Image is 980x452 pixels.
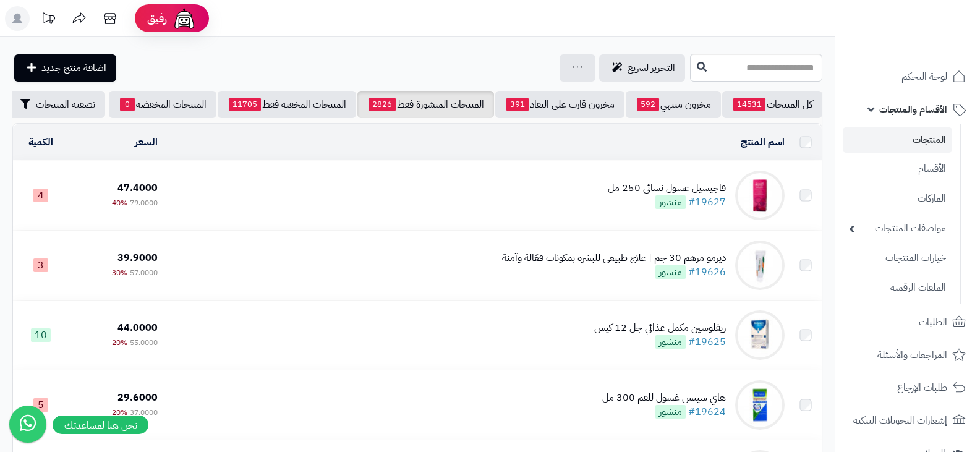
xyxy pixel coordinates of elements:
[628,61,675,75] span: التحرير لسريع
[688,265,726,279] a: #19626
[14,54,116,82] a: اضافة منتج جديد
[357,91,494,118] a: المنتجات المنشورة فقط2826
[608,181,726,195] div: فاجيسيل غسول نسائي 250 مل
[843,215,952,242] a: مواصفات المنتجات
[117,181,158,195] span: 47.4000
[229,98,261,111] span: 11705
[879,101,947,118] span: الأقسام والمنتجات
[843,62,973,92] a: لوحة التحكم
[877,346,947,364] span: المراجعات والأسئلة
[626,91,721,118] a: مخزون منتهي592
[688,335,726,349] a: #19625
[130,337,158,348] span: 55.0000
[655,335,686,349] span: منشور
[33,6,64,34] a: تحديثات المنصة
[843,373,973,403] a: طلبات الإرجاع
[655,265,686,279] span: منشور
[594,321,726,335] div: ريفلوسين مكمل غذائي جل 12 كيس
[117,250,158,265] span: 39.9000
[218,91,356,118] a: المنتجات المخفية فقط11705
[130,407,158,418] span: 37.0000
[36,97,95,112] span: تصفية المنتجات
[135,135,158,150] a: السعر
[7,91,105,118] button: تصفية المنتجات
[688,195,726,210] a: #19627
[843,275,952,301] a: الملفات الرقمية
[735,171,785,220] img: فاجيسيل غسول نسائي 250 مل
[733,98,765,111] span: 14531
[897,379,947,396] span: طلبات الإرجاع
[28,135,53,150] a: الكمية
[33,189,48,202] span: 4
[117,320,158,335] span: 44.0000
[120,98,135,111] span: 0
[637,98,659,111] span: 592
[655,405,686,419] span: منشور
[172,6,197,31] img: ai-face.png
[33,398,48,412] span: 5
[901,68,947,85] span: لوحة التحكم
[735,380,785,430] img: هاي سينس غسول للفم 300 مل
[896,9,968,35] img: logo-2.png
[33,258,48,272] span: 3
[117,390,158,405] span: 29.6000
[735,310,785,360] img: ريفلوسين مكمل غذائي جل 12 كيس
[502,251,726,265] div: ديرمو مرهم 30 جم | علاج طبيعي للبشرة بمكونات فعّالة وآمنة
[919,313,947,331] span: الطلبات
[843,245,952,271] a: خيارات المنتجات
[112,337,127,348] span: 20%
[655,195,686,209] span: منشور
[112,197,127,208] span: 40%
[112,407,127,418] span: 20%
[109,91,216,118] a: المنتجات المخفضة0
[843,156,952,182] a: الأقسام
[112,267,127,278] span: 30%
[495,91,624,118] a: مخزون قارب على النفاذ391
[843,307,973,337] a: الطلبات
[31,328,51,342] span: 10
[147,11,167,26] span: رفيق
[369,98,396,111] span: 2826
[843,185,952,212] a: الماركات
[722,91,822,118] a: كل المنتجات14531
[741,135,785,150] a: اسم المنتج
[735,241,785,290] img: ديرمو مرهم 30 جم | علاج طبيعي للبشرة بمكونات فعّالة وآمنة
[843,127,952,153] a: المنتجات
[688,404,726,419] a: #19624
[843,340,973,370] a: المراجعات والأسئلة
[130,267,158,278] span: 57.0000
[843,406,973,435] a: إشعارات التحويلات البنكية
[506,98,529,111] span: 391
[41,61,106,75] span: اضافة منتج جديد
[853,412,947,429] span: إشعارات التحويلات البنكية
[599,54,685,82] a: التحرير لسريع
[602,391,726,405] div: هاي سينس غسول للفم 300 مل
[130,197,158,208] span: 79.0000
